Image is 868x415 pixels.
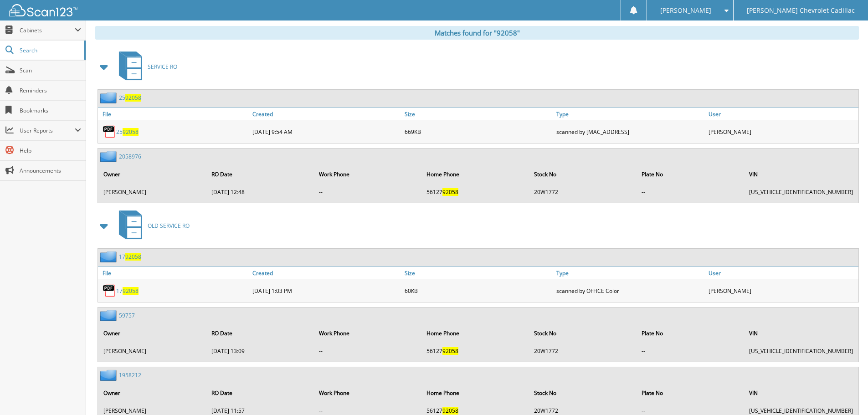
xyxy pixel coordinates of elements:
img: folder2.png [100,310,119,321]
span: 92058 [125,94,141,102]
th: Stock No [529,384,636,402]
a: Size [402,267,555,279]
span: OLD SERVICE RO [148,222,190,230]
img: folder2.png [100,92,119,103]
span: User Reports [20,127,75,134]
th: Plate No [637,165,744,184]
img: scan123-logo-white.svg [9,4,77,16]
span: [PERSON_NAME] Chevrolet Cadillac [747,8,855,13]
span: 92058 [442,188,458,196]
td: -- [637,343,744,359]
a: Created [250,267,402,279]
a: SERVICE RO [113,49,177,85]
span: SERVICE RO [148,63,177,71]
span: 92058 [123,128,139,136]
th: VIN [745,384,858,402]
a: User [706,108,858,120]
div: scanned by [MAC_ADDRESS] [554,123,706,141]
span: Reminders [20,87,81,94]
th: Owner [99,324,206,343]
span: Bookmarks [20,107,81,114]
th: Home Phone [422,324,529,343]
a: File [98,108,250,120]
td: [US_VEHICLE_IDENTIFICATION_NUMBER] [745,184,858,200]
td: 20W1772 [529,343,636,359]
a: Type [554,267,706,279]
td: 56127 [422,184,529,200]
a: User [706,267,858,279]
img: folder2.png [100,251,119,262]
div: 669KB [402,123,555,141]
td: -- [637,184,744,200]
td: [US_VEHICLE_IDENTIFICATION_NUMBER] [745,343,858,359]
th: RO Date [207,165,313,184]
img: PDF.png [103,284,116,297]
a: 2058976 [119,153,141,160]
span: 92058 [442,347,458,355]
a: 1792058 [116,287,139,295]
span: 92058 [125,253,141,261]
th: Stock No [529,165,636,184]
th: Plate No [637,384,744,402]
a: File [98,267,250,279]
a: Created [250,108,402,120]
span: 92058 [123,287,139,295]
img: folder2.png [100,369,119,381]
div: [DATE] 1:03 PM [250,282,402,300]
span: Announcements [20,167,81,174]
img: PDF.png [103,125,116,138]
div: Matches found for "92058" [95,26,859,40]
a: 1792058 [119,253,141,261]
th: Owner [99,165,206,184]
img: folder2.png [100,151,119,162]
a: 1958212 [119,371,141,379]
th: Work Phone [314,324,421,343]
a: 59757 [119,312,135,319]
div: [DATE] 9:54 AM [250,123,402,141]
td: [DATE] 12:48 [207,184,313,200]
td: 20W1772 [529,184,636,200]
span: 92058 [442,407,458,415]
span: Help [20,147,81,154]
th: Home Phone [422,384,529,402]
div: scanned by OFFICE Color [554,282,706,300]
a: Size [402,108,555,120]
a: OLD SERVICE RO [113,208,190,244]
th: Plate No [637,324,744,343]
th: Owner [99,384,206,402]
td: -- [314,343,421,359]
td: [PERSON_NAME] [99,184,206,200]
td: [PERSON_NAME] [99,343,206,359]
td: -- [314,184,421,200]
th: RO Date [207,384,313,402]
th: Stock No [529,324,636,343]
span: [PERSON_NAME] [660,8,711,13]
th: VIN [745,165,858,184]
div: 60KB [402,282,555,300]
a: 2592058 [119,94,141,102]
th: VIN [745,324,858,343]
a: 2592058 [116,128,139,136]
th: RO Date [207,324,313,343]
span: Search [20,46,80,54]
td: 56127 [422,343,529,359]
span: Scan [20,67,81,74]
div: [PERSON_NAME] [706,282,858,300]
th: Home Phone [422,165,529,184]
a: Type [554,108,706,120]
th: Work Phone [314,384,421,402]
span: Cabinets [20,26,75,34]
th: Work Phone [314,165,421,184]
div: [PERSON_NAME] [706,123,858,141]
td: [DATE] 13:09 [207,343,313,359]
